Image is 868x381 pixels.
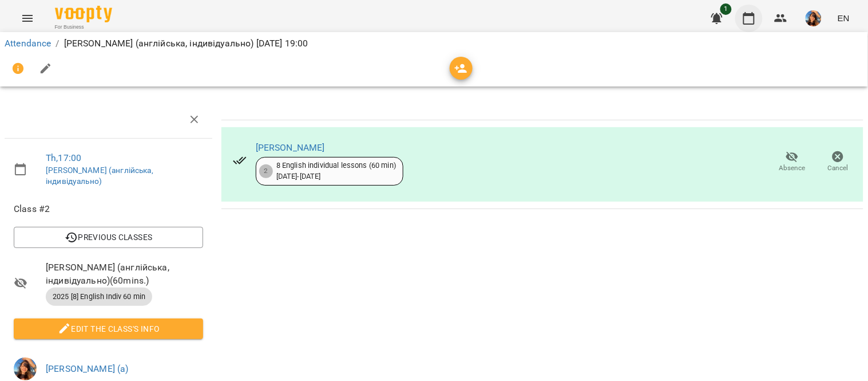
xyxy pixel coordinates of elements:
[720,3,732,15] span: 1
[5,37,863,50] nav: breadcrumb
[14,5,41,32] button: Menu
[5,38,51,49] a: Attendance
[46,152,81,163] a: Th , 17:00
[56,37,59,50] li: /
[256,142,325,153] a: [PERSON_NAME]
[770,146,815,178] button: Absence
[46,292,152,302] span: 2025 [8] English Indiv 60 min
[14,358,37,380] img: a3cfe7ef423bcf5e9dc77126c78d7dbf.jpg
[46,261,203,288] span: [PERSON_NAME] (англійська, індивідуально) ( 60 mins. )
[14,227,203,248] button: Previous Classes
[14,319,203,339] button: Edit the class's Info
[46,166,153,186] a: [PERSON_NAME] (англійська, індивідуально)
[23,230,194,244] span: Previous Classes
[276,160,396,182] div: 8 English individual lessons (60 min) [DATE] - [DATE]
[828,163,849,173] span: Cancel
[838,12,850,24] span: EN
[64,37,308,50] p: [PERSON_NAME] (англійська, індивідуально) [DATE] 19:00
[833,7,854,29] button: EN
[779,163,806,173] span: Absence
[14,202,203,216] span: Class #2
[55,6,112,22] img: Voopty Logo
[259,164,273,178] div: 2
[46,363,129,374] a: [PERSON_NAME] (а)
[806,10,822,26] img: a3cfe7ef423bcf5e9dc77126c78d7dbf.jpg
[55,23,112,31] span: For Business
[23,322,194,336] span: Edit the class's Info
[815,146,861,178] button: Cancel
